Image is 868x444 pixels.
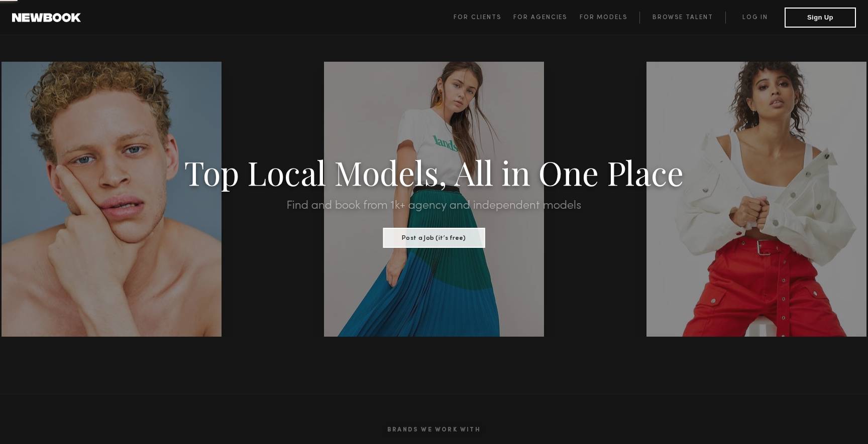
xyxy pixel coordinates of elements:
a: Post a Job (it’s free) [383,231,485,242]
a: Log in [725,12,785,24]
button: Post a Job (it’s free) [383,228,485,248]
span: For Models [580,15,627,21]
span: For Agencies [513,15,567,21]
h2: Find and book from 1k+ agency and independent models [65,200,803,212]
span: For Clients [454,15,501,21]
a: Browse Talent [639,12,725,24]
button: Sign Up [785,8,856,28]
a: For Clients [454,12,513,24]
a: For Agencies [513,12,579,24]
a: For Models [580,12,640,24]
h1: Top Local Models, All in One Place [65,157,803,188]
